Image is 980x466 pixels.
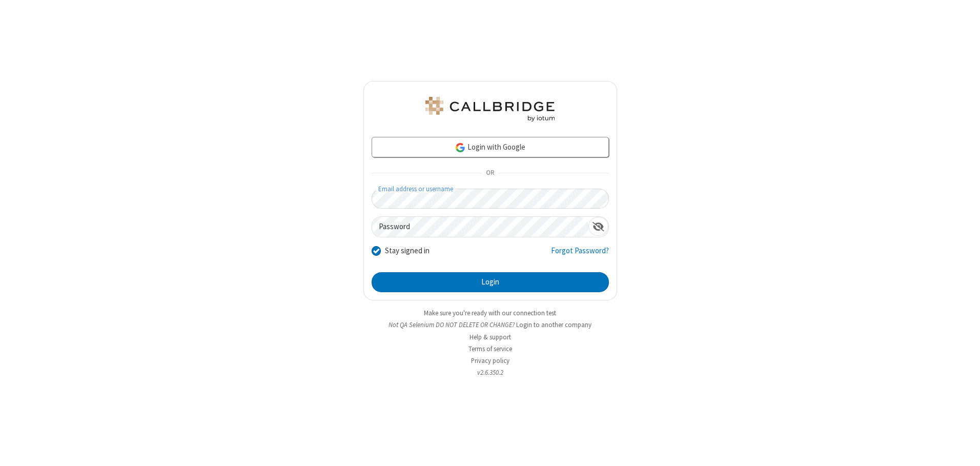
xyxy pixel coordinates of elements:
a: Forgot Password? [551,245,609,265]
a: Make sure you're ready with our connection test [424,309,556,317]
span: OR [482,166,498,180]
div: Show password [588,217,608,236]
button: Login to another company [516,320,591,330]
a: Privacy policy [471,356,509,365]
li: Not QA Selenium DO NOT DELETE OR CHANGE? [363,320,617,330]
img: QA Selenium DO NOT DELETE OR CHANGE [423,97,557,121]
input: Password [372,217,588,237]
a: Login with Google [372,137,609,157]
a: Help & support [469,333,511,341]
img: google-icon.png [455,142,466,153]
label: Stay signed in [385,245,430,257]
button: Login [372,272,609,293]
li: v2.6.350.2 [363,368,617,377]
input: Email address or username [372,189,609,209]
a: Terms of service [468,345,512,353]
